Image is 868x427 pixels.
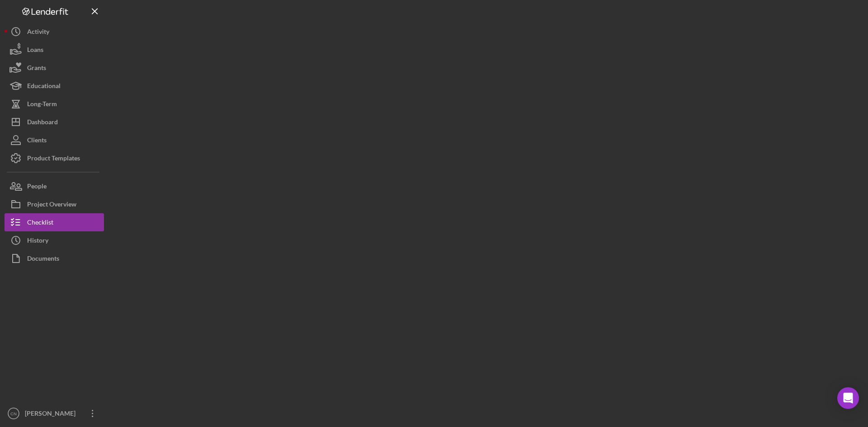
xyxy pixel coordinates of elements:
div: Open Intercom Messenger [837,387,859,409]
div: Long-Term [27,95,57,115]
button: Project Overview [5,195,104,213]
div: Project Overview [27,195,76,216]
div: Educational [27,77,61,97]
button: Educational [5,77,104,95]
button: Dashboard [5,113,104,131]
div: Clients [27,131,47,151]
div: [PERSON_NAME] [23,404,81,425]
div: Loans [27,41,43,61]
div: History [27,231,48,252]
div: Grants [27,59,46,79]
button: Loans [5,41,104,59]
button: Grants [5,59,104,77]
button: People [5,177,104,195]
div: Product Templates [27,149,80,169]
div: People [27,177,47,197]
button: Documents [5,249,104,267]
button: Long-Term [5,95,104,113]
div: Activity [27,23,49,43]
div: Checklist [27,213,53,234]
button: CN[PERSON_NAME] [5,404,104,422]
button: Checklist [5,213,104,231]
div: Documents [27,249,59,270]
text: CN [10,411,17,416]
button: Product Templates [5,149,104,167]
div: Dashboard [27,113,58,133]
button: History [5,231,104,249]
button: Clients [5,131,104,149]
button: Activity [5,23,104,41]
